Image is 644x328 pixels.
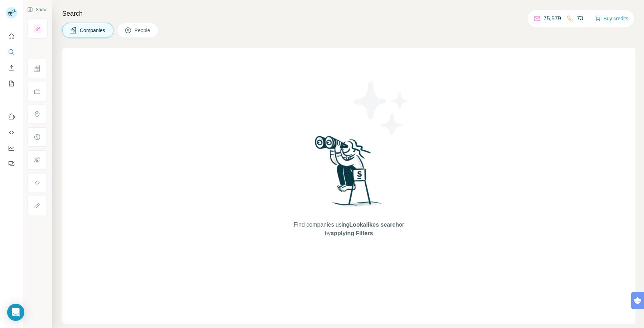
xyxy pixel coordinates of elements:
[292,221,406,238] span: Find companies using or by
[6,46,17,59] button: Search
[543,14,561,23] p: 75,579
[80,27,106,34] span: Companies
[331,230,373,236] span: applying Filters
[6,30,17,43] button: Quick start
[6,110,17,123] button: Use Surfe on LinkedIn
[62,9,635,19] h4: Search
[135,27,151,34] span: People
[595,14,628,24] button: Buy credits
[6,61,17,74] button: Enrich CSV
[577,14,583,23] p: 73
[7,304,24,321] div: Open Intercom Messenger
[349,76,413,141] img: Surfe Illustration - Stars
[6,157,17,170] button: Feedback
[22,4,52,15] button: Show
[312,134,386,213] img: Surfe Illustration - Woman searching with binoculars
[349,222,399,228] span: Lookalikes search
[6,142,17,155] button: Dashboard
[6,126,17,139] button: Use Surfe API
[6,77,17,90] button: My lists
